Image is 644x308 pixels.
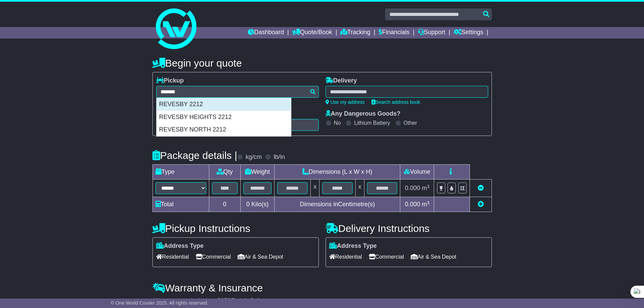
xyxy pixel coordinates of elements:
[427,200,430,205] sup: 3
[209,197,240,212] td: 0
[478,201,484,208] a: Add new item
[427,184,430,189] sup: 3
[157,98,291,111] div: REVESBY 2212
[156,252,189,262] span: Residential
[240,165,275,180] td: Weight
[418,27,445,39] a: Support
[275,197,400,212] td: Dimensions in Centimetre(s)
[326,77,357,85] label: Delivery
[152,57,492,69] h4: Begin your quote
[209,165,240,180] td: Qty
[157,111,291,124] div: REVESBY HEIGHTS 2212
[275,165,400,180] td: Dimensions (L x W x H)
[156,86,319,98] typeahead: Please provide city
[404,120,417,126] label: Other
[422,185,430,191] span: m
[326,99,365,105] a: Use my address
[454,27,483,39] a: Settings
[405,185,420,191] span: 0.000
[157,123,291,136] div: REVESBY NORTH 2212
[329,242,377,250] label: Address Type
[329,252,362,262] span: Residential
[152,297,492,305] div: All our quotes include a $ FreightSafe warranty.
[369,252,404,262] span: Commercial
[400,165,434,180] td: Volume
[326,110,401,118] label: Any Dangerous Goods?
[156,77,184,85] label: Pickup
[354,120,390,126] label: Lithium Battery
[246,201,249,208] span: 0
[152,282,492,293] h4: Warranty & Insurance
[111,300,209,306] span: © One World Courier 2025. All rights reserved.
[372,99,420,105] a: Search address book
[311,180,319,197] td: x
[292,27,332,39] a: Quote/Book
[152,165,209,180] td: Type
[355,180,364,197] td: x
[411,252,456,262] span: Air & Sea Depot
[422,201,430,208] span: m
[152,197,209,212] td: Total
[196,252,231,262] span: Commercial
[248,27,284,39] a: Dashboard
[326,223,492,234] h4: Delivery Instructions
[478,185,484,191] a: Remove this item
[245,153,262,161] label: kg/cm
[240,197,275,212] td: Kilo(s)
[379,27,409,39] a: Financials
[238,252,283,262] span: Air & Sea Depot
[152,223,319,234] h4: Pickup Instructions
[334,120,341,126] label: No
[340,27,370,39] a: Tracking
[156,242,204,250] label: Address Type
[152,150,237,161] h4: Package details |
[273,153,285,161] label: lb/in
[405,201,420,208] span: 0.000
[221,297,231,304] span: 250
